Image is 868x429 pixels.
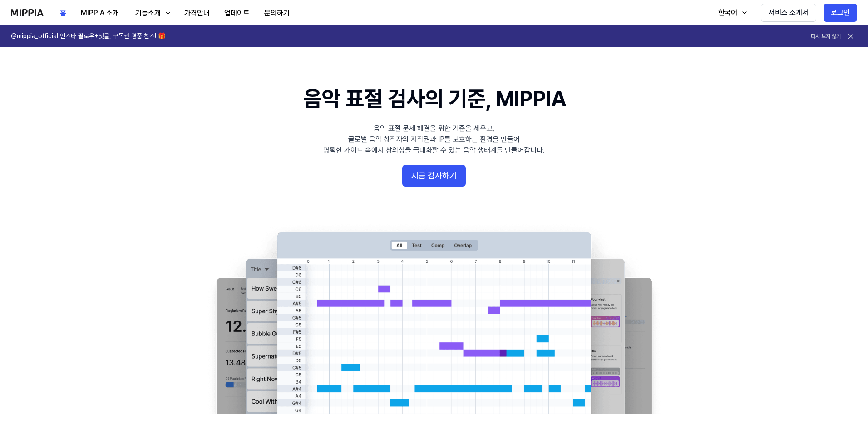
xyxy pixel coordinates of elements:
[303,84,565,114] h1: 음악 표절 검사의 기준, MIPPIA
[824,4,857,22] button: 로그인
[126,4,177,22] button: 기능소개
[74,4,126,22] button: MIPPIA 소개
[11,32,166,41] h1: @mippia_official 인스타 팔로우+댓글, 구독권 경품 찬스! 🎁
[323,123,545,156] div: 음악 표절 문제 해결을 위한 기준을 세우고, 글로벌 음악 창작자의 저작권과 IP를 보호하는 환경을 만들어 명확한 가이드 속에서 창의성을 극대화할 수 있는 음악 생태계를 만들어...
[133,8,163,19] div: 기능소개
[761,4,816,22] button: 서비스 소개서
[53,4,74,22] button: 홈
[402,165,466,187] button: 지금 검사하기
[11,9,44,16] img: logo
[198,223,670,414] img: main Image
[217,4,257,22] button: 업데이트
[217,0,257,25] a: 업데이트
[257,4,297,22] button: 문의하기
[53,0,74,25] a: 홈
[709,4,754,22] button: 한국어
[177,4,217,22] button: 가격안내
[716,7,739,18] div: 한국어
[811,33,841,40] button: 다시 보지 않기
